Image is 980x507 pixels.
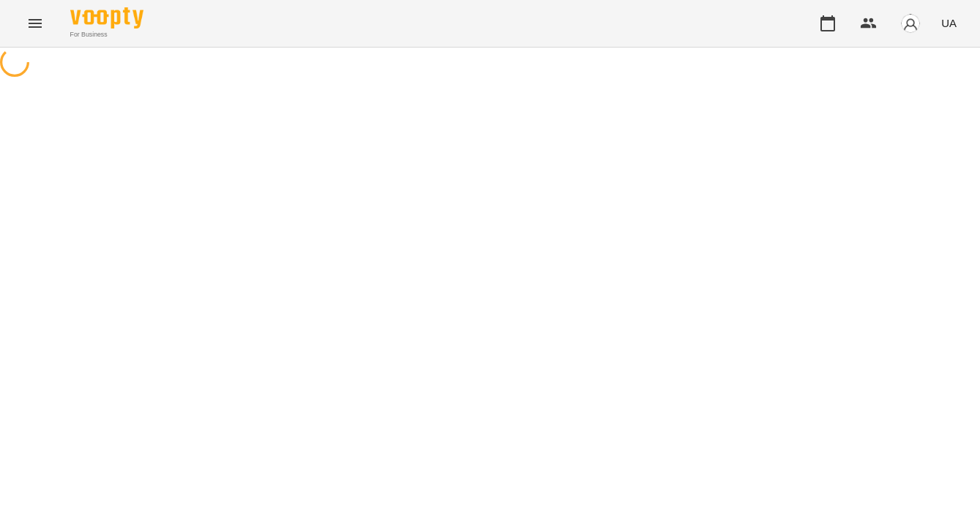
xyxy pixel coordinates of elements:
img: avatar_s.png [900,13,921,34]
img: Voopty Logo [70,7,143,29]
span: UA [941,15,957,31]
span: For Business [70,30,143,40]
button: UA [935,10,962,37]
button: Menu [18,6,53,41]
